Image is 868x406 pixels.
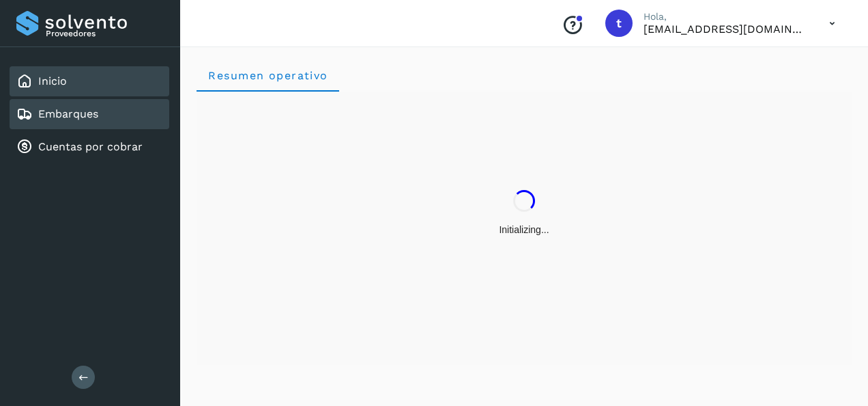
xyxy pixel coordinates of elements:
div: Inicio [10,66,169,96]
a: Embarques [38,107,98,120]
p: Proveedores [46,29,164,38]
a: Inicio [38,75,67,87]
p: Hola, [643,11,807,23]
p: trasportesmoncada@hotmail.com [643,23,807,36]
div: Cuentas por cobrar [10,132,169,162]
a: Cuentas por cobrar [38,140,143,153]
div: Embarques [10,99,169,129]
span: Resumen operativo [207,69,328,82]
